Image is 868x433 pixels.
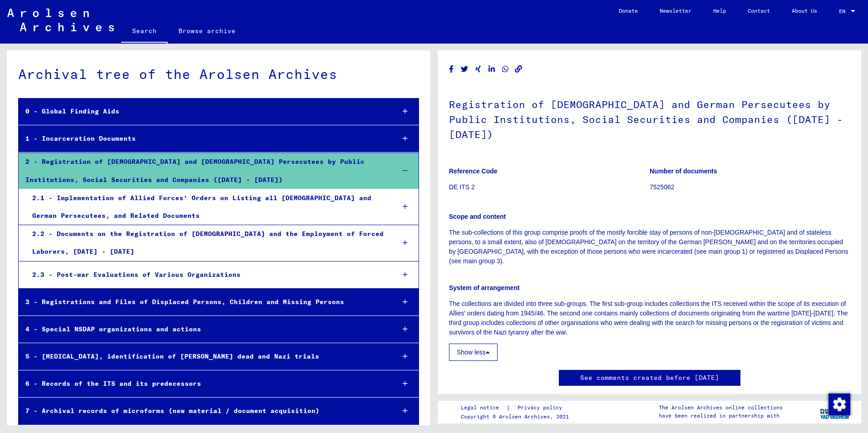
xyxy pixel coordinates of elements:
div: 5 - [MEDICAL_DATA], identification of [PERSON_NAME] dead and Nazi trials [19,348,388,365]
button: Show less [449,344,498,361]
a: Legal notice [461,403,506,413]
div: 2.2 - Documents on the Registration of [DEMOGRAPHIC_DATA] and the Employment of Forced Laborers, ... [25,225,388,261]
img: yv_logo.png [818,400,852,423]
button: Share on LinkedIn [487,64,497,75]
p: The collections are divided into three sub-groups. The first sub-group includes collections the I... [449,299,850,337]
p: The Arolsen Archives online collections [659,403,783,412]
button: Share on WhatsApp [501,64,510,75]
div: 7 - Archival records of microforms (new material / document acquisition) [19,402,388,420]
h1: Registration of [DEMOGRAPHIC_DATA] and German Persecutees by Public Institutions, Social Securiti... [449,84,850,153]
div: 2 - Registration of [DEMOGRAPHIC_DATA] and [DEMOGRAPHIC_DATA] Persecutees by Public Institutions,... [19,153,388,188]
button: Copy link [514,64,523,75]
img: Arolsen_neg.svg [7,9,114,31]
a: Search [121,20,168,44]
div: | [461,403,573,413]
a: Privacy policy [510,403,573,413]
div: 2.3 - Post-war Evaluations of Various Organizations [25,266,388,284]
div: 6 - Records of the ITS and its predecessors [19,375,388,393]
p: Copyright © Arolsen Archives, 2021 [461,413,573,421]
div: Archival tree of the Arolsen Archives [18,64,419,84]
a: See comments created before [DATE] [580,373,719,383]
b: Scope and content [449,213,506,220]
p: DE ITS 2 [449,182,649,192]
b: Reference Code [449,167,498,175]
div: 1 - Incarceration Documents [19,130,388,148]
div: 4 - Special NSDAP organizations and actions [19,320,388,338]
button: Share on Facebook [447,64,456,75]
div: 0 - Global Finding Aids [19,103,388,120]
b: Number of documents [650,167,717,175]
b: System of arrangement [449,284,520,291]
p: The sub-collections of this group comprise proofs of the mostly forcible stay of persons of non-[... [449,228,850,266]
p: 7525062 [650,182,850,192]
span: EN [839,8,849,15]
p: have been realized in partnership with [659,412,783,420]
a: Browse archive [168,20,247,42]
button: Share on Xing [473,64,483,75]
button: Share on Twitter [460,64,469,75]
div: 3 - Registrations and Files of Displaced Persons, Children and Missing Persons [19,293,388,311]
div: 2.1 - Implementation of Allied Forces’ Orders on Listing all [DEMOGRAPHIC_DATA] and German Persec... [25,189,388,225]
img: Change consent [829,394,850,415]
